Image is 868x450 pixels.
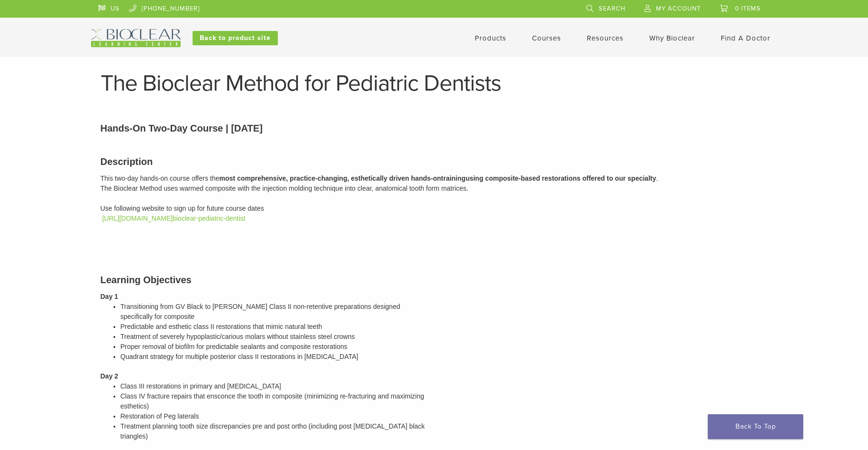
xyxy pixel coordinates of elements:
span: The Bioclear Method uses warmed composite with the injection molding technique into clear, anatom... [101,184,469,192]
span: Class III restorations in primary and [MEDICAL_DATA] [121,382,281,390]
img: Bioclear [91,29,181,47]
a: Products [475,34,506,42]
span: Class IV fracture repairs that ensconce the tooth in composite (minimizing re-fracturing and maxi... [121,392,424,410]
b: Day 2 [101,372,118,380]
span: My Account [656,5,701,12]
span: Quadrant strategy for multiple posterior class II restorations in [MEDICAL_DATA] [121,353,358,360]
h3: Description [101,154,768,169]
span: training [441,174,465,182]
a: Find A Doctor [721,34,770,42]
span: Proper removal of biofilm for predictable sealants and composite restorations [121,343,347,350]
a: Resources [587,34,623,42]
span: Treatment planning tooth size discrepancies pre and post ortho (including post [MEDICAL_DATA] bla... [121,422,425,440]
span: most comprehensive, practice-changing, esthetically driven hands-on [219,174,441,182]
span: . [656,174,658,182]
b: Day 1 [101,293,118,300]
span: Predictable and esthetic class II restorations that mimic natural teeth [121,323,322,330]
span: Search [599,5,625,12]
span: This two-day hands-on course offers the [101,174,220,182]
span: Restoration of Peg laterals [121,412,199,420]
a: Back To Top [708,414,803,439]
a: Courses [532,34,561,42]
span: 0 items [735,5,761,12]
h1: The Bioclear Method for Pediatric Dentists [101,72,768,95]
span: Treatment of severely hypoplastic/carious molars without stainless steel crowns [121,333,355,340]
h3: Learning Objectives [101,273,427,287]
a: Why Bioclear [649,34,695,42]
span: using composite-based restorations offered to our specialty [466,174,656,182]
span: Transitioning from GV Black to [PERSON_NAME] Class II non-retentive preparations designed specifi... [121,303,400,320]
p: Hands-On Two-Day Course | [DATE] [101,121,768,135]
div: Use following website to sign up for future course dates [101,204,768,214]
a: Back to product site [193,31,278,45]
a: [URL][DOMAIN_NAME]bioclear-pediatric-dentist [102,215,245,222]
